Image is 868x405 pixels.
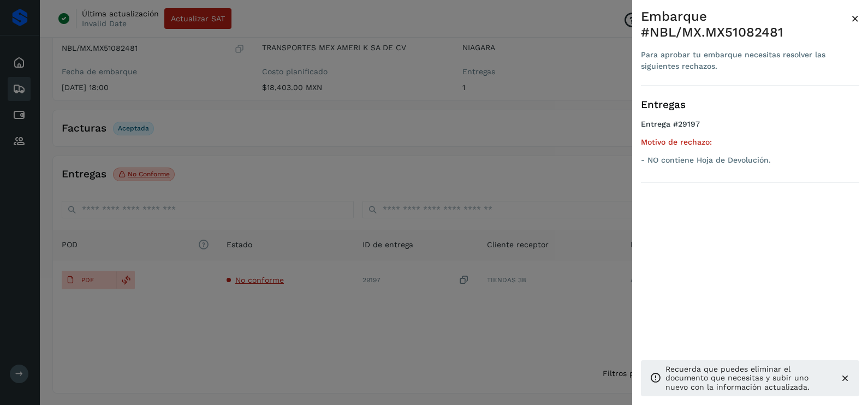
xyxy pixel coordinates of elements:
[641,49,851,72] div: Para aprobar tu embarque necesitas resolver las siguientes rechazos.
[641,156,859,165] p: - NO contiene Hoja de Devolución.
[641,9,851,40] div: Embarque #NBL/MX.MX51082481
[665,365,831,392] p: Recuerda que puedes eliminar el documento que necesitas y subir uno nuevo con la información actu...
[641,138,859,147] h5: Motivo de rechazo:
[851,9,859,28] button: Close
[641,99,859,111] h3: Entregas
[851,11,859,26] span: ×
[641,120,859,138] h4: Entrega #29197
